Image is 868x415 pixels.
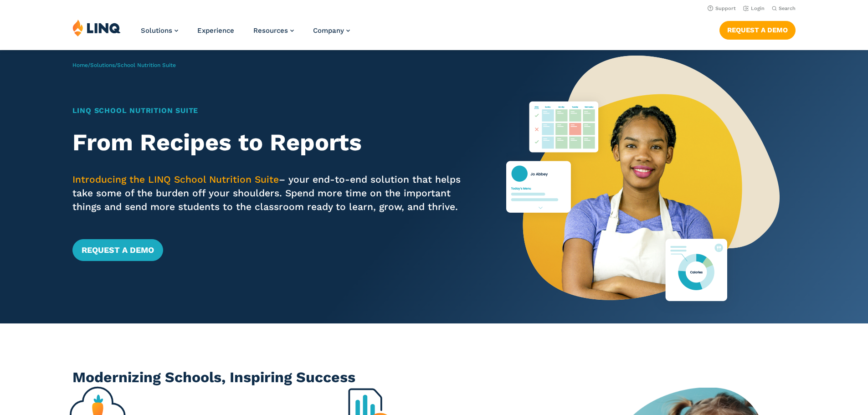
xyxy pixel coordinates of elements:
span: Company [313,26,344,35]
a: Support [708,5,736,11]
p: – your end-to-end solution that helps take some of the burden off your shoulders. Spend more time... [72,173,471,214]
nav: Primary Navigation [141,19,350,49]
h1: LINQ School Nutrition Suite [72,105,471,116]
span: Introducing the LINQ School Nutrition Suite [72,174,279,185]
span: Solutions [141,26,172,35]
img: LINQ | K‑12 Software [72,19,121,36]
h2: From Recipes to Reports [72,129,471,156]
span: / / [72,62,176,68]
span: School Nutrition Suite [117,62,176,68]
button: Open Search Bar [772,5,796,12]
a: Request a Demo [72,239,163,261]
a: Login [743,5,765,11]
img: Nutrition Suite Launch [506,50,780,323]
a: Home [72,62,88,68]
a: Resources [253,26,294,35]
a: Solutions [141,26,178,35]
a: Request a Demo [719,21,796,39]
h2: Modernizing Schools, Inspiring Success [72,367,796,388]
span: Resources [253,26,288,35]
nav: Button Navigation [719,19,796,39]
a: Experience [197,26,234,35]
a: Company [313,26,350,35]
a: Solutions [90,62,115,68]
span: Search [779,5,796,11]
